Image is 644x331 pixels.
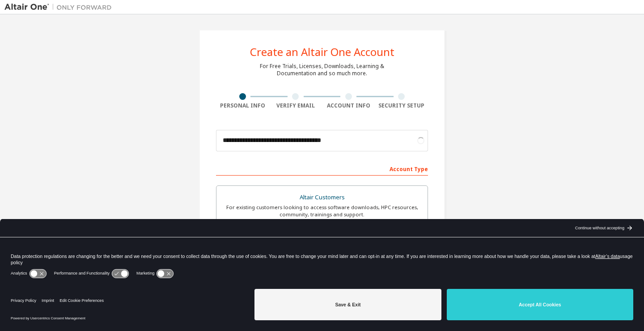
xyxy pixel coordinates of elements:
[375,102,428,109] div: Security Setup
[260,63,384,77] div: For Free Trials, Licenses, Downloads, Learning & Documentation and so much more.
[216,161,428,176] div: Account Type
[269,102,322,109] div: Verify Email
[216,102,269,109] div: Personal Info
[250,47,394,57] div: Create an Altair One Account
[222,191,422,204] div: Altair Customers
[4,3,116,12] img: Altair One
[222,204,422,218] div: For existing customers looking to access software downloads, HPC resources, community, trainings ...
[322,102,375,109] div: Account Info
